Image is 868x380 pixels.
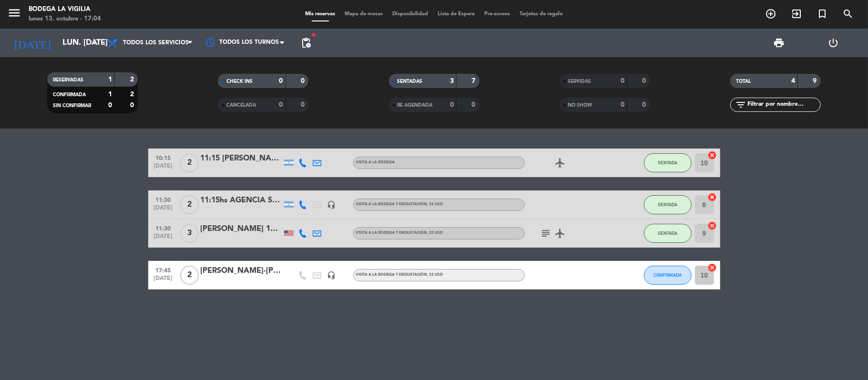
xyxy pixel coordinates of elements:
strong: 0 [621,101,624,108]
button: SENTADA [644,195,692,214]
span: Todos los servicios [123,40,189,46]
span: [DATE] [152,233,175,244]
i: headset_mic [327,271,336,280]
i: airplanemode_active [555,157,566,169]
div: 11:15hs AGENCIA SARS PAX [PERSON_NAME] [201,194,282,207]
strong: 4 [791,78,795,84]
i: [DATE] [7,32,58,53]
span: [DATE] [152,163,175,174]
span: , 32 USD [428,273,443,277]
span: Tarjetas de regalo [515,11,568,17]
span: fiber_manual_record [311,32,317,38]
i: arrow_drop_down [89,37,100,49]
span: Pre-acceso [480,11,515,17]
span: VISITA A LA BODEGA [356,160,395,164]
strong: 0 [279,101,283,108]
span: print [773,37,785,49]
input: Filtrar por nombre... [746,100,820,110]
button: SENTADA [644,153,692,172]
span: Disponibilidad [388,11,433,17]
i: search [842,8,854,20]
span: Lista de Espera [433,11,480,17]
span: [DATE] [152,205,175,216]
i: cancel [708,192,717,202]
i: cancel [708,263,717,272]
div: [PERSON_NAME]-[PERSON_NAME] [201,265,282,277]
span: VISITA A LA BODEGA Y DEGUSTACIÓN [356,202,443,206]
span: 11:30 [152,194,175,205]
div: Bodega La Vigilia [29,5,101,14]
button: menu [7,6,21,23]
i: cancel [708,221,717,230]
strong: 7 [471,78,477,84]
span: RESERVADAS [53,78,83,82]
strong: 1 [108,91,112,98]
i: turned_in_not [817,8,828,20]
strong: 0 [279,78,283,84]
span: TOTAL [736,79,751,84]
span: SERVIDAS [568,79,592,84]
span: 3 [180,224,199,243]
span: CONFIRMADA [53,92,86,97]
strong: 3 [450,78,454,84]
span: SENTADA [658,202,677,207]
strong: 0 [621,78,624,84]
span: VISITA A LA BODEGA Y DEGUSTACIÓN [356,231,443,235]
span: CHECK INS [226,79,253,84]
i: filter_list [735,99,746,110]
strong: 2 [130,91,136,98]
i: add_circle_outline [765,8,776,20]
span: SENTADA [658,230,677,236]
span: SIN CONFIRMAR [53,103,91,108]
strong: 0 [108,102,112,109]
span: CANCELADA [226,103,256,108]
span: , 32 USD [428,231,443,235]
span: Mapa de mesas [340,11,388,17]
i: exit_to_app [791,8,802,20]
span: CONFIRMADA [654,272,682,278]
strong: 1 [108,76,112,83]
button: SENTADA [644,224,692,243]
span: Mis reservas [300,11,340,17]
i: cancel [708,150,717,160]
span: , 32 USD [428,202,443,206]
div: LOG OUT [807,29,861,57]
span: 17:45 [152,264,175,275]
strong: 2 [130,76,136,83]
span: pending_actions [300,37,312,49]
strong: 0 [642,78,648,84]
div: [PERSON_NAME] 11:15hs [201,223,282,235]
strong: 0 [301,101,306,108]
div: 11:15 [PERSON_NAME] [201,152,282,165]
strong: 0 [642,101,648,108]
span: [DATE] [152,275,175,286]
strong: 0 [301,78,306,84]
i: power_settings_new [828,37,839,49]
span: 11:30 [152,222,175,233]
span: RE AGENDADA [398,103,433,108]
div: lunes 13. octubre - 17:04 [29,14,101,24]
strong: 0 [450,101,454,108]
button: CONFIRMADA [644,266,692,285]
strong: 0 [471,101,477,108]
span: 2 [180,195,199,214]
strong: 9 [813,78,818,84]
span: 10:15 [152,152,175,163]
span: VISITA A LA BODEGA Y DEGUSTACIÓN [356,273,443,277]
span: 2 [180,266,199,285]
i: subject [541,228,552,239]
span: SENTADAS [398,79,423,84]
span: NO SHOW [568,103,592,108]
span: 2 [180,153,199,172]
i: airplanemode_active [555,228,566,239]
i: menu [7,6,21,20]
strong: 0 [130,102,136,109]
span: SENTADA [658,160,677,165]
i: headset_mic [327,200,336,209]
